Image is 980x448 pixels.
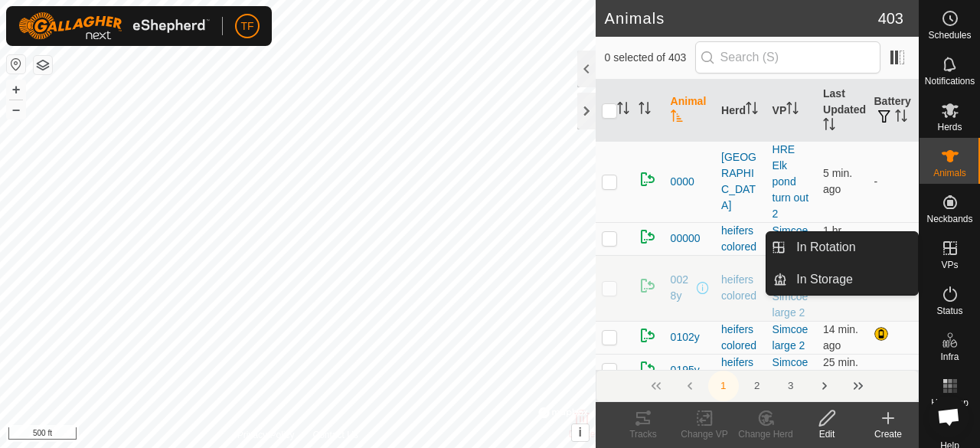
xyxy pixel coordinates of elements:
button: + [7,80,25,99]
span: 00000 [671,231,701,247]
p-sorticon: Activate to sort [639,104,651,116]
span: 0028y [671,272,694,304]
span: In Storage [796,270,853,289]
span: Schedules [928,31,971,40]
span: 0195y [671,362,700,378]
span: Aug 30, 2025, 5:38 AM [823,224,844,253]
img: returning on [639,276,657,295]
div: [GEOGRAPHIC_DATA] [721,149,759,214]
span: Notifications [925,77,975,86]
th: Animal [665,80,715,142]
th: Last Updated [817,80,867,142]
div: Change VP [674,427,735,441]
a: In Rotation [787,232,918,263]
span: Infra [940,352,959,361]
img: returning on [639,326,657,345]
span: VPs [941,260,958,270]
button: Reset Map [7,55,25,74]
span: 0102y [671,329,700,345]
td: - [867,222,919,255]
button: 1 [708,371,739,401]
span: Herds [937,123,962,132]
span: TF [240,18,253,34]
th: Battery [867,80,919,142]
span: Animals [933,168,966,178]
img: returning on [639,170,657,188]
span: i [578,426,581,439]
a: Simcoe large 2 [773,356,808,384]
button: 2 [742,371,773,401]
div: heifers colored [721,355,759,387]
div: heifers colored [721,272,759,304]
button: – [7,100,25,119]
div: heifers colored [721,322,759,354]
a: Simcoe large 2 [773,323,808,352]
a: HRE Elk pond turn out 2 [773,143,808,220]
div: Edit [796,427,857,441]
img: returning on [639,227,657,246]
td: - [867,354,919,387]
img: Gallagher Logo [18,12,210,40]
a: Open chat [928,396,969,437]
span: In Rotation [796,238,855,257]
th: Herd [715,80,766,142]
span: 0000 [671,174,694,190]
div: Change Herd [735,427,796,441]
span: 0 selected of 403 [605,50,695,66]
input: Search (S) [695,41,880,74]
span: Status [936,306,962,316]
p-sorticon: Activate to sort [823,120,835,132]
li: In Storage [766,264,918,295]
a: Privacy Policy [237,428,295,442]
span: 403 [878,7,903,30]
span: Neckbands [926,214,972,224]
p-sorticon: Activate to sort [895,112,907,124]
h2: Animals [605,9,878,28]
a: Simcoe large 2 [773,224,808,253]
button: Next Page [809,371,840,401]
p-sorticon: Activate to sort [671,112,683,124]
span: Heatmap [931,398,969,407]
button: i [572,424,589,441]
td: - [867,141,919,222]
span: Aug 30, 2025, 6:56 AM [823,167,852,195]
button: 3 [776,371,806,401]
span: Aug 30, 2025, 6:36 AM [823,356,858,384]
img: returning on [639,359,657,378]
div: Tracks [612,427,674,441]
a: Simcoe large 2 [773,290,808,319]
span: Aug 30, 2025, 6:46 AM [823,323,858,352]
div: heifers colored [721,223,759,255]
p-sorticon: Activate to sort [786,104,799,116]
li: In Rotation [766,232,918,263]
th: VP [766,80,817,142]
p-sorticon: Activate to sort [617,104,629,116]
a: Contact Us [312,428,358,442]
div: Create [857,427,919,441]
button: Last Page [843,371,874,401]
a: In Storage [787,264,918,295]
p-sorticon: Activate to sort [746,104,758,116]
button: Map Layers [34,56,52,74]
